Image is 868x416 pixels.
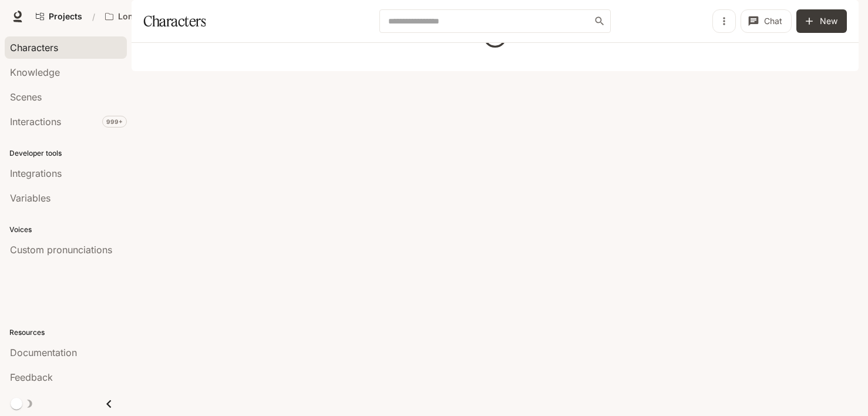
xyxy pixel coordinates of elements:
span: Projects [49,12,82,22]
div: / [88,11,100,23]
p: Longbourn [118,12,163,22]
h1: Characters [143,9,206,33]
a: Go to projects [31,5,88,28]
button: Open workspace menu [100,5,181,28]
button: New [796,9,847,33]
button: Chat [741,9,792,33]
